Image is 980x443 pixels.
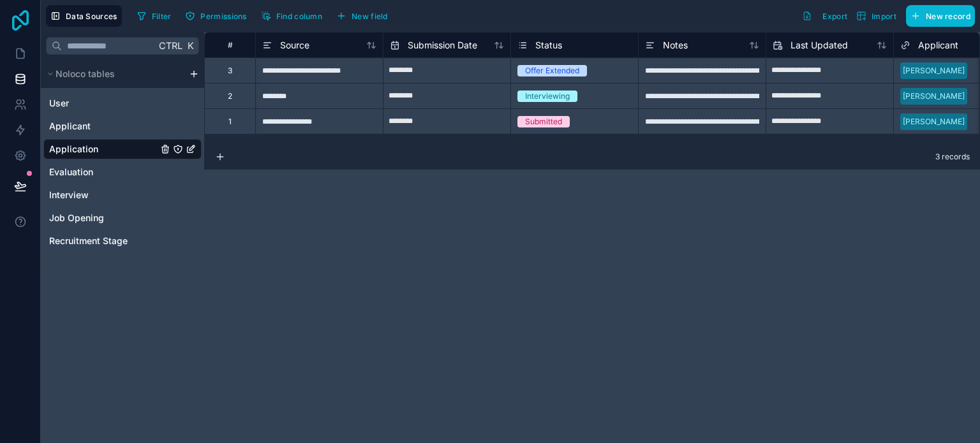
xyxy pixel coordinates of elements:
span: Notes [663,39,688,52]
span: Interview [49,189,89,201]
span: Last Updated [791,39,848,52]
button: New field [332,6,392,25]
button: Filter [132,6,176,25]
button: Permissions [181,6,251,25]
span: User [49,97,69,110]
a: Applicant [49,120,158,133]
div: Interviewing [525,91,570,102]
div: 2 [228,91,232,101]
a: New record [901,5,975,27]
button: Export [798,5,852,27]
div: [PERSON_NAME] [903,65,965,76]
div: 1 [228,117,232,127]
a: Recruitment Stage [49,235,158,247]
a: Evaluation [49,166,158,178]
span: Job Opening [49,212,104,224]
div: Offer Extended [525,65,579,76]
span: Data Sources [66,11,117,21]
span: Export [822,11,847,21]
div: Interview [43,185,202,205]
div: Evaluation [43,162,202,182]
span: Noloco tables [56,68,115,80]
div: Recruitment Stage [43,231,202,251]
span: Recruitment Stage [49,235,128,247]
span: Submission Date [408,39,477,52]
div: [PERSON_NAME] [903,91,965,102]
div: Application [43,139,202,159]
a: Interview [49,189,158,201]
span: Source [280,39,309,52]
span: Ctrl [158,38,184,54]
div: Submitted [525,116,562,127]
button: New record [906,5,975,27]
span: Application [49,143,98,156]
span: Applicant [918,39,958,52]
button: Import [852,5,901,27]
div: Applicant [43,116,202,136]
a: Permissions [181,6,256,25]
span: Evaluation [49,166,93,178]
span: Permissions [200,11,246,21]
span: New field [352,11,388,21]
div: # [214,40,246,50]
div: Job Opening [43,208,202,228]
a: Application [49,143,158,156]
button: Data Sources [46,5,122,27]
div: User [43,93,202,113]
div: 3 [228,66,232,76]
span: Status [535,39,562,52]
span: Applicant [49,120,91,133]
a: Job Opening [49,212,158,224]
span: Filter [152,11,172,21]
span: K [186,41,195,50]
span: Import [872,11,896,21]
span: 3 records [935,152,970,162]
span: New record [926,11,970,21]
div: [PERSON_NAME] [903,116,965,127]
a: User [49,97,158,110]
button: Find column [256,6,327,25]
button: Noloco tables [43,65,184,83]
span: Find column [276,11,322,21]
